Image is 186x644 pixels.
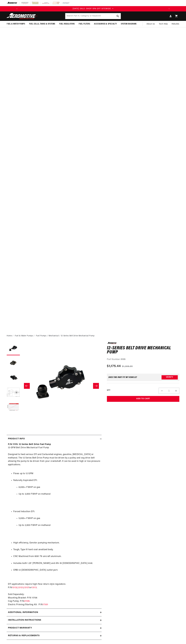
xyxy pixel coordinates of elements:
[5,21,27,27] summary: Fuel & Water Pumps
[122,365,133,368] s: $1,306.05
[32,587,37,589] a: 13113
[13,569,100,572] li: ORB-12 [DEMOGRAPHIC_DATA] outlet port.
[13,548,100,551] li: Tough, Type III hard coat anodized body.
[36,334,47,337] a: Fuel Pumps
[166,6,172,11] button: Translation missing: en.sections.announcements.next_announcement
[157,21,170,27] summary: Tech Help
[24,600,30,602] a: 21109
[93,383,99,389] button: Slide right
[15,334,33,337] a: Fuel & Water Pumps
[7,342,102,429] media-gallery: Gallery Viewer
[24,383,30,389] button: Slide left
[7,435,102,443] summary: Product Info
[13,510,100,538] li: Forced Induction EFI:
[57,21,77,27] summary: Fuel Regulators
[7,371,20,385] button: Load image 3 in gallery view
[24,587,29,589] a: 13137
[107,389,110,391] label: QTY
[159,23,168,26] span: Tech Help
[13,479,100,507] li: Naturally Aspirated EFI:
[115,13,121,19] button: Search Part #, Category or Keyword
[27,21,57,27] summary: Fuel Cells, Tanks & Systems
[8,618,41,622] h2: Installation Instructions
[65,13,121,19] input: Search Part #, Category or Keyword
[7,632,102,640] summary: Returns & replacements
[6,13,39,19] img: Aeromotive
[8,611,38,614] h2: Additional information
[8,634,39,637] h2: Returns & replacements
[79,23,90,25] span: Fuel Filters
[7,624,102,632] summary: Product warranty
[7,443,102,607] div: Designed to feed serious EFI and Carbureted engines, gasoline, [MEDICAL_DATA] or methanol. The 12...
[172,23,179,26] span: Rebuilds
[7,400,20,414] button: Load image 5 in gallery view
[18,587,24,589] a: 13133
[59,23,75,25] span: Fuel Regulators
[73,8,111,10] span: [DATE] SALE: SHOP 10% OFF SITEWIDE
[121,358,126,360] strong: 11115
[7,609,102,616] summary: Additional information
[107,364,121,369] span: $1,175.44
[7,616,102,624] summary: Installation Instructions
[13,562,100,565] li: Includes both 1.25' [PERSON_NAME] and AN-16 [DEMOGRAPHIC_DATA] inlet.
[19,486,100,489] li: 6,000+ FWHP on gas
[94,23,117,25] span: Accessories & Specialty
[8,626,32,630] h2: Product warranty
[13,555,100,558] li: CNC Machined from 6061 T6 aircraft aluminum.
[7,357,20,370] button: Load image 2 in gallery view
[145,21,157,27] a: About Us
[19,517,100,520] li: 5,000+ FWHP on gas
[12,587,18,589] a: 13132
[107,358,179,361] div: Part Number:
[29,23,55,25] span: Fuel Cells, Tanks & Systems
[107,396,179,402] button: Add to Cart
[20,7,166,10] div: Announcement
[7,342,20,355] button: Load image 1 in gallery view
[13,541,100,545] li: High efficiency, Gerotor pumping mechanism.
[121,23,137,25] span: System Diagrams
[108,376,137,378] div: Does This part fit My vehicle?
[13,472,100,475] li: Flows up to 12 GPM
[170,21,181,27] summary: Rebuilds
[43,604,48,606] a: 17301
[20,7,166,10] a: [DATE] SALE: SHOP 10% OFF SITEWIDE
[162,375,178,379] button: Verify
[20,7,166,10] div: 1 of 3
[7,334,179,337] nav: breadcrumbs
[77,21,92,27] summary: Fuel Filters
[8,447,49,449] em: 12-GPM Belt Drive Mechanical Fuel Pump
[8,437,25,441] h2: Product Info
[119,21,139,27] summary: System Diagrams
[61,334,95,337] li: 12-Series Belt Drive Mechanical Pump
[19,524,100,527] li: Up to 2,000 FWHP on methanol
[7,386,20,399] button: Load image 4 in gallery view
[7,334,12,337] a: Home
[19,492,100,496] li: Up to 3,000 FWHP on methanol
[49,334,61,337] li: Mechanical
[147,23,155,25] span: About Us
[7,23,25,25] span: Fuel & Water Pumps
[107,346,179,354] h1: 12-Series Belt Drive Mechanical Pump
[8,443,51,445] strong: P/N 11115: 12 Series Belt Drive Fuel Pump
[92,21,119,27] summary: Accessories & Specialty
[14,6,20,11] button: Translation missing: en.sections.announcements.previous_announcement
